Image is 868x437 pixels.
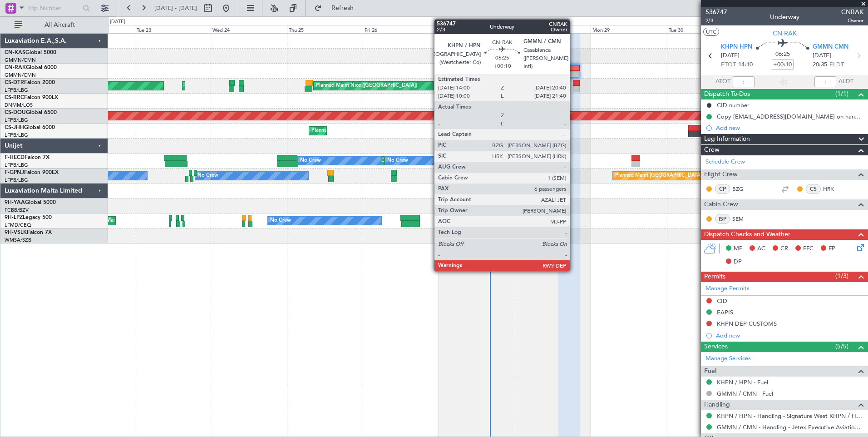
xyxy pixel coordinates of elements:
div: Add new [716,124,863,132]
span: ETOT [721,60,736,70]
div: KHPN DEP CUSTOMS [717,320,777,328]
span: Dispatch To-Dos [704,89,750,99]
span: F-HECD [5,155,25,160]
span: Services [704,342,728,352]
span: Dispatch Checks and Weather [704,229,790,240]
a: LFMD/CEQ [5,222,31,228]
div: Planned Maint [GEOGRAPHIC_DATA] ([GEOGRAPHIC_DATA]) [615,169,758,183]
a: LFPB/LBG [5,117,28,124]
input: Trip Number [28,1,80,15]
a: CN-KASGlobal 5000 [5,50,56,55]
div: ISP [715,214,730,224]
div: Planned Maint Sofia [185,79,231,93]
span: KHPN HPN [721,43,752,52]
span: CS-RRC [5,95,24,100]
span: [DATE] [721,51,740,60]
div: Planned Maint [GEOGRAPHIC_DATA] ([GEOGRAPHIC_DATA]) [311,124,454,138]
a: GMMN/CMN [5,72,36,79]
span: Leg Information [704,134,750,144]
span: ATOT [715,77,730,86]
div: Underway [770,12,799,22]
div: CID number [717,101,750,109]
a: GMMN / CMN - Handling - Jetex Executive Aviation [GEOGRAPHIC_DATA] GMMN / CMN [717,423,863,431]
a: LFPB/LBG [5,87,28,94]
div: Copy [EMAIL_ADDRESS][DOMAIN_NAME] on handling requests [717,113,863,120]
span: 14:10 [738,60,753,70]
span: CN-RAK [5,65,26,70]
div: [DATE] [110,18,125,26]
a: CS-JHHGlobal 6000 [5,125,55,130]
span: [DATE] [813,51,831,60]
span: CS-JHH [5,125,24,130]
a: KHPN / HPN - Handling - Signature West KHPN / HPN [717,412,863,420]
span: 9H-VSLK [5,230,27,235]
a: F-HECDFalcon 7X [5,155,49,160]
span: ALDT [838,77,853,86]
span: ELDT [829,60,844,70]
span: CS-DOU [5,110,26,115]
a: Schedule Crew [705,158,745,167]
button: Refresh [310,1,365,15]
span: F-GPNJ [5,170,24,175]
div: Tue 30 [667,25,743,33]
span: [DATE] - [DATE] [154,4,197,12]
span: MF [734,244,742,253]
a: F-GPNJFalcon 900EX [5,170,59,175]
a: CS-DOUGlobal 6500 [5,110,57,115]
div: Mon 29 [591,25,666,33]
a: LFPB/LBG [5,177,28,184]
div: Wed 24 [211,25,286,33]
a: Manage Services [705,354,751,363]
div: CID [717,297,727,305]
div: No Crew [387,154,408,168]
span: AC [757,244,765,253]
div: Thu 25 [287,25,363,33]
span: (5/5) [835,342,848,351]
a: LFPB/LBG [5,132,28,139]
div: Add new [716,332,863,339]
button: All Aircraft [10,18,99,32]
div: CS [806,184,821,194]
div: CP [715,184,730,194]
a: BZG [732,185,753,193]
div: No Crew [300,154,321,168]
a: CS-DTRFalcon 2000 [5,80,55,85]
span: CN-RAK [773,29,797,38]
span: FP [829,244,835,253]
span: Permits [704,272,725,282]
div: EAPIS [717,308,733,316]
span: Handling [704,400,730,410]
div: Sun 28 [515,25,591,33]
span: 2/3 [705,17,727,25]
span: FFC [803,244,814,253]
a: WMSA/SZB [5,237,31,243]
span: CS-DTR [5,80,24,85]
div: Fri 26 [363,25,439,33]
span: Cabin Crew [704,199,738,210]
a: CS-RRCFalcon 900LX [5,95,58,100]
div: Sat 27 [439,25,515,33]
div: Planned Maint Nice ([GEOGRAPHIC_DATA]) [316,79,417,93]
span: 06:25 [775,50,790,59]
a: CN-RAKGlobal 6000 [5,65,57,70]
button: UTC [703,28,719,36]
a: GMMN / CMN - Fuel [717,390,773,397]
span: Crew [704,145,720,155]
span: CN-KAS [5,50,25,55]
span: CNRAK [841,7,863,17]
span: Refresh [324,5,362,11]
span: 9H-YAA [5,200,25,205]
div: Tue 23 [135,25,211,33]
a: 9H-LPZLegacy 500 [5,215,52,220]
span: DP [734,258,742,267]
a: KHPN / HPN - Fuel [717,378,768,386]
a: 9H-VSLKFalcon 7X [5,230,52,235]
span: Fuel [704,366,716,377]
a: Manage Permits [705,284,750,293]
span: Flight Crew [704,169,738,180]
a: SEM [732,215,753,223]
div: No Crew [197,169,218,183]
span: Owner [841,17,863,25]
span: (1/3) [835,271,848,281]
span: 20:35 [813,60,827,70]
